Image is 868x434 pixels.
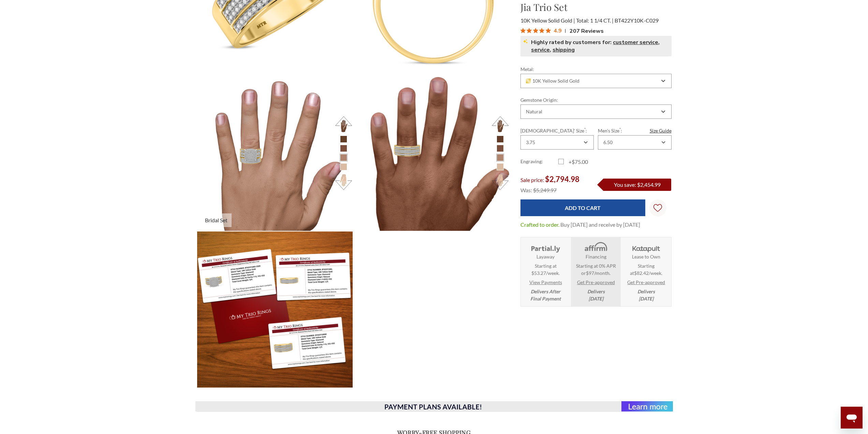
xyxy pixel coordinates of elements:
[520,104,672,119] div: Combobox
[531,262,560,277] span: Starting at $53.27/week.
[201,213,232,227] span: Bridal Set
[550,46,551,54] span: ,
[613,39,658,46] span: customer service
[587,288,605,302] em: Delivers
[536,253,555,260] strong: Layaway
[521,237,570,306] li: Layaway
[520,177,544,183] span: Sale price:
[586,270,594,276] span: $97
[520,74,672,88] div: Combobox
[531,46,550,54] span: service
[658,39,660,46] span: ,
[520,187,532,193] span: Was:
[531,39,612,46] span: Highly rated by customers for:
[627,279,665,286] a: Get Pre-approved
[653,182,662,234] svg: Wish Lists
[197,232,353,388] img: Jia 1 1/4 ct tw. Diamond Cushion Cluster Trio Set 10K Yellow Gold
[580,241,612,253] img: Affirm
[615,17,659,24] span: BT422Y10K-C029
[634,270,661,276] span: $82.42/week
[614,181,661,188] span: You save: $2,454.99
[570,26,604,36] span: 207 Reviews
[520,199,645,216] input: Add to Cart
[560,221,640,229] dd: Buy [DATE] and receive by [DATE]
[598,127,671,134] label: Men's Size :
[520,66,672,73] label: Metal:
[621,237,671,306] li: Katapult
[571,237,620,306] li: Affirm
[573,262,618,277] span: Starting at 0% APR or /month.
[520,135,594,150] div: Combobox
[520,17,575,24] span: 10K Yellow Solid Gold
[529,279,562,286] a: View Payments
[530,288,561,302] em: Delivers After Final Payment
[576,17,614,24] span: Total: 1 1/4 CT.
[589,296,603,302] span: [DATE]
[197,75,353,231] img: Photo of Jia 1 1/4 ct tw. Diamond Cushion Cluster Trio Set 10K Yellow Gold [BR422Y-C029] [HT-2]
[623,262,669,277] span: Starting at .
[526,140,535,145] div: 3.75
[586,253,606,260] strong: Financing
[530,241,561,253] img: Layaway
[603,140,613,145] div: 6.50
[533,187,557,193] span: $5,249.97
[637,288,655,302] em: Delivers
[520,26,604,36] button: Rated 4.9 out of 5 stars from 207 reviews. Jump to reviews.
[577,279,615,286] a: Get Pre-approved
[531,39,668,54] span: Highly rated by customers for:
[554,26,562,34] span: 4.9
[632,253,660,260] strong: Lease to Own
[520,127,594,134] label: [DEMOGRAPHIC_DATA]' Size :
[650,127,672,134] a: Size Guide
[598,135,671,150] div: Combobox
[649,199,666,216] a: Wish Lists
[841,407,863,429] iframe: Button to launch messaging window
[520,96,672,103] label: Gemstone Origin:
[353,75,509,231] img: Photo of Jia 1 1/4 ct tw. Diamond Cushion Cluster Trio Set 10K Yellow Gold [BT422YM] [HT-3]
[520,221,559,229] dt: Crafted to order.
[545,174,579,184] span: $2,794.98
[553,46,575,54] span: shipping
[630,241,662,253] img: Katapult
[520,158,558,166] label: Engraving:
[526,78,580,84] span: 10K Yellow Solid Gold
[558,158,596,166] label: +$75.00
[526,109,542,114] div: Natural
[639,296,653,302] span: [DATE]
